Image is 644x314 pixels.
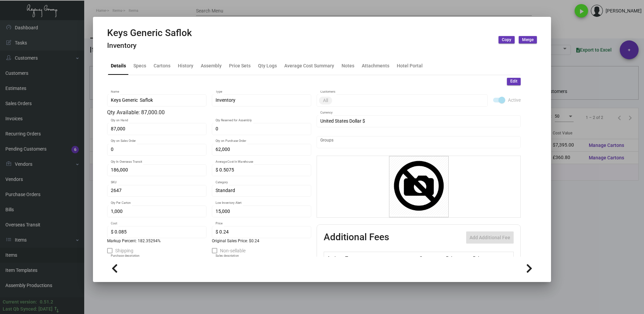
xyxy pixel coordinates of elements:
[40,299,53,306] div: 0.51.2
[319,97,332,104] mat-chip: All
[3,306,53,313] div: Last Qb Synced: [DATE]
[324,252,344,264] th: Active
[470,235,510,240] span: Add Additional Fee
[320,139,517,145] input: Add new..
[284,62,334,69] div: Average Cost Summary
[342,62,354,69] div: Notes
[229,62,251,69] div: Price Sets
[397,62,423,69] div: Hotel Portal
[466,231,514,244] button: Add Additional Fee
[3,299,37,306] div: Current version:
[362,62,389,69] div: Attachments
[519,36,537,43] button: Merge
[178,62,193,69] div: History
[324,231,389,244] h2: Additional Fees
[107,108,311,117] div: Qty Available: 87,000.00
[201,62,222,69] div: Assembly
[344,252,417,264] th: Type
[510,78,517,84] span: Edit
[115,247,133,255] span: Shipping
[522,37,534,43] span: Merge
[444,252,471,264] th: Price
[220,247,246,255] span: Non-sellable
[133,62,146,69] div: Specs
[111,62,126,69] div: Details
[498,36,515,43] button: Copy
[417,252,444,264] th: Cost
[508,96,521,104] span: Active
[154,62,170,69] div: Cartons
[107,27,192,39] h2: Keys Generic Saflok
[107,41,192,50] h4: Inventory
[502,37,511,43] span: Copy
[471,252,506,264] th: Price type
[258,62,277,69] div: Qty Logs
[507,78,521,85] button: Edit
[333,98,484,103] input: Add new..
